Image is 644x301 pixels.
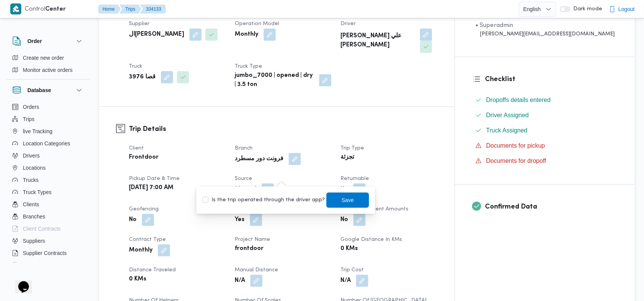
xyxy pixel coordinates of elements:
[27,86,51,95] h3: Database
[485,202,618,212] h3: Confirmed Data
[472,109,618,121] button: Driver Assigned
[27,37,42,46] h3: Order
[9,259,87,271] button: Devices
[619,5,635,14] span: Logout
[129,30,184,39] b: ال[PERSON_NAME]
[23,53,64,62] span: Create new order
[23,102,39,111] span: Orders
[129,207,159,212] span: Geofencing
[235,215,245,225] b: Yes
[23,200,39,209] span: Clients
[9,150,87,162] button: Drivers
[23,127,52,136] span: live Tracking
[9,101,87,113] button: Orders
[235,21,279,26] span: Operation Model
[9,162,87,174] button: Locations
[129,183,173,193] b: [DATE] 7:00 AM
[9,64,87,76] button: Monitor active orders
[23,163,46,172] span: Locations
[235,244,264,253] b: frontdoor
[23,248,67,258] span: Supplier Contracts
[9,247,87,259] button: Supplier Contracts
[9,137,87,150] button: Location Categories
[472,155,618,167] button: Documents for dropoff
[6,52,90,79] div: Order
[235,185,256,194] b: Manual
[129,64,142,69] span: Truck
[486,112,529,118] span: Driver Assigned
[340,244,358,253] b: 0 KMs
[98,5,121,14] button: Home
[342,196,354,205] span: Save
[9,235,87,247] button: Suppliers
[46,6,66,12] b: Center
[235,64,262,69] span: Truck Type
[486,141,545,150] span: Documents for pickup
[340,276,351,285] b: N/A
[129,215,137,225] b: No
[235,154,283,164] b: فرونت دور مسطرد
[340,21,356,26] span: Driver
[9,52,87,64] button: Create new order
[486,158,546,164] span: Documents for dropoff
[129,153,159,162] b: Frontdoor
[235,146,253,151] span: Branch
[23,65,73,75] span: Monitor active orders
[340,146,364,151] span: Trip Type
[235,276,245,285] b: N/A
[486,111,529,120] span: Driver Assigned
[235,30,258,39] b: Monthly
[235,71,314,89] b: jumbo_7000 | opened | dry | 3.5 ton
[9,174,87,186] button: Trucks
[12,86,84,95] button: Database
[235,268,278,272] span: Manual Distance
[475,21,615,30] div: • Superadmin
[9,113,87,125] button: Trips
[129,73,156,82] b: قصا 3976
[23,115,35,124] span: Trips
[9,210,87,223] button: Branches
[472,124,618,137] button: Truck Assigned
[486,126,528,135] span: Truck Assigned
[485,74,618,84] h3: Checklist
[9,125,87,137] button: live Tracking
[340,185,348,194] b: No
[340,268,364,272] span: Trip Cost
[129,275,146,284] b: 0 KMs
[486,156,546,166] span: Documents for dropoff
[202,196,325,205] label: Is the trip operated through the driver app?
[10,3,21,14] img: X8yXhbKr1z7QwAAAABJRU5ErkJggg==
[472,140,618,152] button: Documents for pickup
[23,188,51,197] span: Truck Types
[486,97,551,103] span: Dropoffs details entered
[486,127,528,134] span: Truck Assigned
[340,32,414,50] b: [PERSON_NAME] علي [PERSON_NAME]
[9,223,87,235] button: Client Contracts
[129,237,166,242] span: Contract Type
[340,237,402,242] span: Google distance in KMs
[129,268,176,272] span: Distance Traveled
[472,94,618,106] button: Dropoffs details entered
[486,96,551,105] span: Dropoffs details entered
[23,151,40,160] span: Drivers
[140,5,166,14] button: 334133
[486,142,545,149] span: Documents for pickup
[606,2,638,17] button: Logout
[129,246,153,255] b: Monthly
[23,139,70,148] span: Location Categories
[235,176,252,181] span: Source
[129,176,180,181] span: Pickup date & time
[129,21,149,26] span: Supplier
[9,198,87,210] button: Clients
[129,146,144,151] span: Client
[235,237,270,242] span: Project Name
[129,124,437,134] h3: Trip Details
[119,5,142,14] button: Trips
[23,212,45,221] span: Branches
[23,175,38,185] span: Trucks
[23,261,42,270] span: Devices
[9,186,87,198] button: Truck Types
[340,153,354,162] b: تجزئة
[23,224,61,233] span: Client Contracts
